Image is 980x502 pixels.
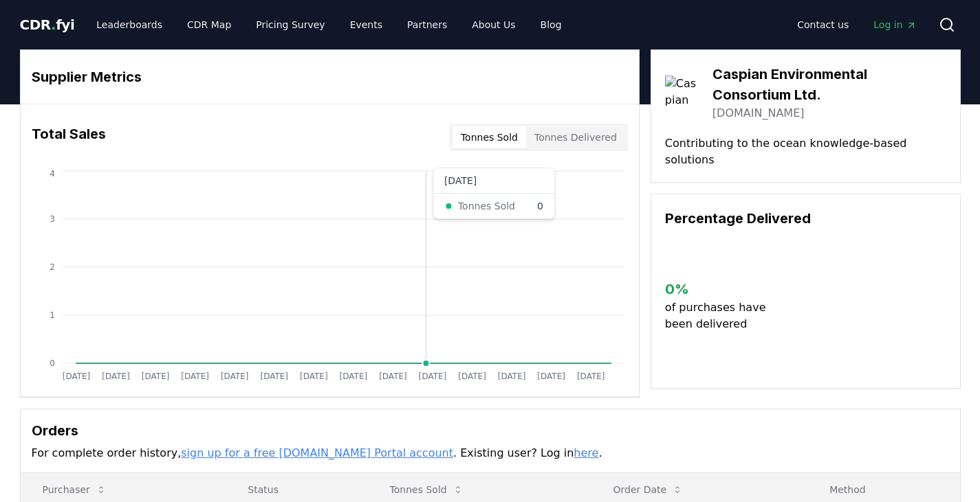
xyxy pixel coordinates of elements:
p: Status [237,483,356,497]
tspan: [DATE] [339,372,367,381]
button: Tonnes Sold [453,126,526,148]
h3: 0 % [665,279,777,299]
span: Log in [873,18,916,32]
a: Leaderboards [85,12,173,37]
a: Pricing Survey [245,12,336,37]
a: CDR.fyi [20,15,75,34]
tspan: [DATE] [181,372,209,381]
p: Method [818,483,948,497]
tspan: [DATE] [458,372,486,381]
button: Tonnes Delivered [526,126,625,148]
a: Events [339,12,393,37]
nav: Main [786,12,927,37]
tspan: 3 [50,214,55,224]
tspan: [DATE] [141,372,169,381]
h3: Caspian Environmental Consortium Ltd. [712,64,946,105]
p: of purchases have been delivered [665,299,777,332]
a: CDR Map [176,12,242,37]
nav: Main [85,12,572,37]
tspan: 0 [50,358,55,368]
p: Contributing to the ocean knowledge-based solutions [665,135,946,168]
a: [DOMAIN_NAME] [712,105,805,122]
tspan: [DATE] [62,372,90,381]
tspan: 4 [50,169,55,179]
tspan: [DATE] [102,372,130,381]
tspan: [DATE] [537,372,565,381]
tspan: [DATE] [379,372,407,381]
h3: Total Sales [32,124,106,151]
a: sign up for a free [DOMAIN_NAME] Portal account [181,446,453,459]
tspan: [DATE] [497,372,525,381]
a: Blog [530,12,573,37]
h3: Percentage Delivered [665,208,946,229]
img: Caspian Environmental Consortium Ltd.-logo [665,76,699,109]
a: Log in [862,12,927,37]
tspan: [DATE] [418,372,446,381]
tspan: 1 [50,310,55,320]
p: For complete order history, . Existing user? Log in . [32,445,949,461]
a: About Us [461,12,526,37]
tspan: [DATE] [576,372,605,381]
h3: Supplier Metrics [32,67,628,87]
tspan: 2 [50,262,55,272]
tspan: [DATE] [260,372,288,381]
a: here [574,446,598,459]
span: . [51,16,56,33]
span: CDR fyi [20,16,75,33]
tspan: [DATE] [300,372,328,381]
h3: Orders [32,420,949,441]
a: Contact us [786,12,860,37]
tspan: [DATE] [220,372,248,381]
a: Partners [396,12,458,37]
